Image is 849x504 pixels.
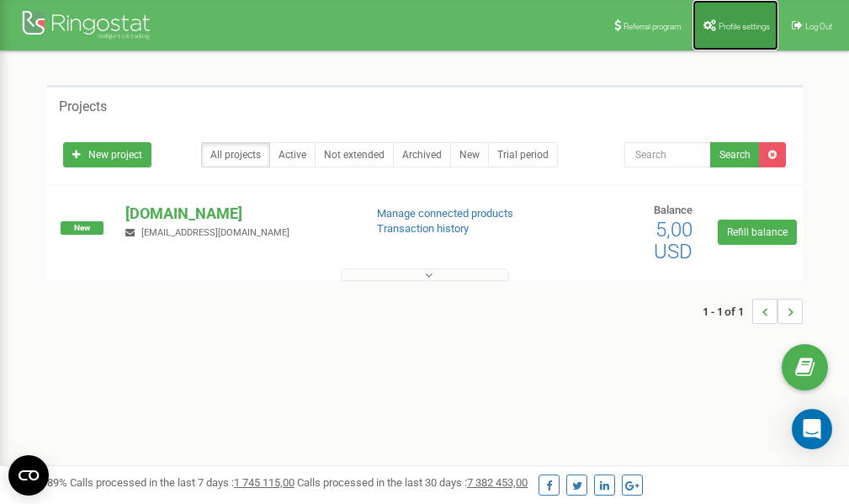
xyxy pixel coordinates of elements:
[297,476,528,489] span: Calls processed in the last 30 days :
[703,282,803,341] nav: ...
[792,409,832,449] div: Open Intercom Messenger
[393,142,451,167] a: Archived
[719,22,770,31] span: Profile settings
[63,142,151,167] a: New project
[125,203,349,225] p: [DOMAIN_NAME]
[269,142,316,167] a: Active
[377,222,469,235] a: Transaction history
[718,220,797,245] a: Refill balance
[805,22,832,31] span: Log Out
[8,455,49,496] button: Open CMP widget
[654,204,692,216] span: Balance
[450,142,489,167] a: New
[488,142,558,167] a: Trial period
[70,476,294,489] span: Calls processed in the last 7 days :
[141,227,289,238] span: [EMAIL_ADDRESS][DOMAIN_NAME]
[234,476,294,489] u: 1 745 115,00
[377,207,513,220] a: Manage connected products
[654,218,692,263] span: 5,00 USD
[703,299,752,324] span: 1 - 1 of 1
[623,22,682,31] span: Referral program
[59,99,107,114] h5: Projects
[315,142,394,167] a: Not extended
[201,142,270,167] a: All projects
[61,221,103,235] span: New
[624,142,711,167] input: Search
[710,142,760,167] button: Search
[467,476,528,489] u: 7 382 453,00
